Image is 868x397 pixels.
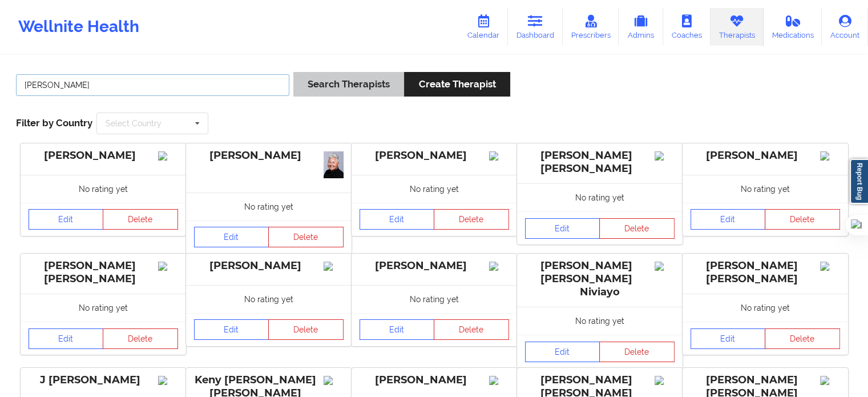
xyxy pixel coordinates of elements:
[599,342,675,362] button: Delete
[489,151,509,161] img: Image%2Fplaceholer-image.png
[525,218,600,239] a: Edit
[194,259,344,272] div: [PERSON_NAME]
[324,376,344,385] img: Image%2Fplaceholer-image.png
[850,159,868,204] a: Report Bug
[158,262,178,271] img: Image%2Fplaceholer-image.png
[691,209,766,230] a: Edit
[683,175,848,203] div: No rating yet
[186,285,352,313] div: No rating yet
[563,8,619,46] a: Prescribers
[525,259,675,299] div: [PERSON_NAME] [PERSON_NAME] Niviayo
[106,119,162,127] div: Select Country
[599,218,675,239] button: Delete
[655,376,675,385] img: Image%2Fplaceholer-image.png
[710,8,764,46] a: Therapists
[434,319,509,340] button: Delete
[21,294,186,322] div: No rating yet
[517,183,683,211] div: No rating yet
[21,175,186,203] div: No rating yet
[765,328,840,349] button: Delete
[508,8,563,46] a: Dashboard
[489,262,509,271] img: Image%2Fplaceholer-image.png
[517,307,683,335] div: No rating yet
[16,117,92,129] span: Filter by Country
[360,209,435,230] a: Edit
[360,259,509,272] div: [PERSON_NAME]
[691,259,840,286] div: [PERSON_NAME] [PERSON_NAME]
[820,376,840,385] img: Image%2Fplaceholer-image.png
[820,151,840,161] img: Image%2Fplaceholer-image.png
[434,209,509,230] button: Delete
[525,342,600,362] a: Edit
[360,149,509,162] div: [PERSON_NAME]
[324,151,344,178] img: 283317c9-92fa-4eab-806c-3cca7a4f2d40_4O5A1415s.jpg
[820,262,840,271] img: Image%2Fplaceholer-image.png
[360,319,435,340] a: Edit
[29,209,104,230] a: Edit
[525,149,675,175] div: [PERSON_NAME] [PERSON_NAME]
[655,151,675,161] img: Image%2Fplaceholer-image.png
[404,72,510,97] button: Create Therapist
[158,376,178,385] img: Image%2Fplaceholer-image.png
[268,319,344,340] button: Delete
[324,262,344,271] img: Image%2Fplaceholer-image.png
[29,149,178,162] div: [PERSON_NAME]
[663,8,710,46] a: Coaches
[103,328,178,349] button: Delete
[360,374,509,387] div: [PERSON_NAME]
[619,8,663,46] a: Admins
[16,74,289,96] input: Search Keywords
[655,262,675,271] img: Image%2Fplaceholer-image.png
[822,8,868,46] a: Account
[29,259,178,286] div: [PERSON_NAME] [PERSON_NAME]
[268,227,344,247] button: Delete
[764,8,822,46] a: Medications
[691,328,766,349] a: Edit
[459,8,508,46] a: Calendar
[683,294,848,322] div: No rating yet
[293,72,404,97] button: Search Therapists
[194,319,269,340] a: Edit
[158,151,178,161] img: Image%2Fplaceholer-image.png
[489,376,509,385] img: Image%2Fplaceholer-image.png
[29,374,178,387] div: J [PERSON_NAME]
[186,193,352,220] div: No rating yet
[29,328,104,349] a: Edit
[352,285,517,313] div: No rating yet
[103,209,178,230] button: Delete
[691,149,840,162] div: [PERSON_NAME]
[352,175,517,203] div: No rating yet
[765,209,840,230] button: Delete
[194,149,344,162] div: [PERSON_NAME]
[194,227,269,247] a: Edit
